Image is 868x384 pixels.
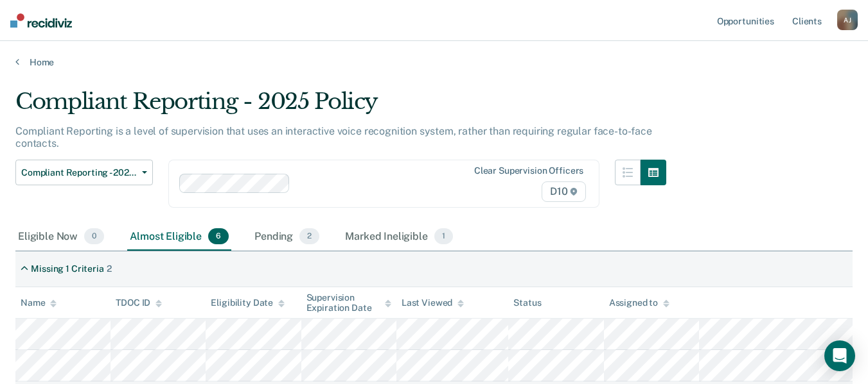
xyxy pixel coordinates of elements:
div: Marked Ineligible1 [342,223,456,251]
div: Clear supervision officers [474,165,583,176]
span: D10 [542,181,586,202]
div: Eligible Now0 [15,223,107,251]
div: Open Intercom Messenger [824,340,855,371]
div: Assigned to [609,297,669,308]
span: 2 [299,228,319,245]
p: Compliant Reporting is a level of supervision that uses an interactive voice recognition system, ... [15,125,652,149]
button: AJ [837,10,858,30]
div: Missing 1 Criteria [31,263,103,274]
span: 0 [84,228,104,245]
div: Pending2 [252,223,322,251]
div: Status [513,297,541,308]
button: Compliant Reporting - 2025 Policy [15,160,153,185]
div: Eligibility Date [211,297,285,308]
div: Name [21,297,57,308]
div: Last Viewed [402,297,464,308]
div: Compliant Reporting - 2025 Policy [15,88,666,125]
img: Recidiviz [10,13,72,28]
div: A J [837,10,858,30]
a: Home [15,56,853,68]
div: Missing 1 Criteria2 [15,258,117,280]
span: 6 [208,228,229,245]
div: 2 [107,263,112,274]
div: Almost Eligible6 [127,223,231,251]
span: 1 [434,228,453,245]
div: Supervision Expiration Date [306,292,391,314]
div: TDOC ID [116,297,162,308]
span: Compliant Reporting - 2025 Policy [21,167,137,178]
